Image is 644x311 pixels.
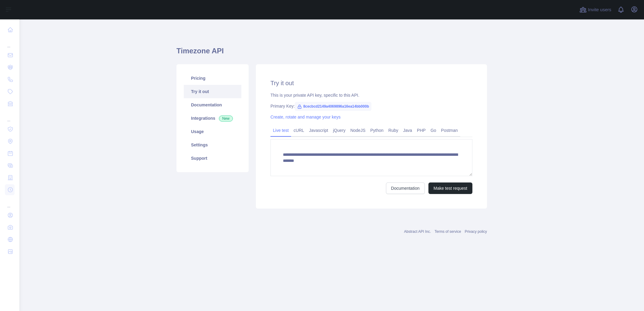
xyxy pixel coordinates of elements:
[176,46,487,61] h1: Timezone API
[184,72,241,85] a: Pricing
[270,92,472,98] div: This is your private API key, specific to this API.
[428,182,472,194] button: Make test request
[386,125,401,135] a: Ruby
[348,125,368,135] a: NodeJS
[307,125,330,135] a: Javascript
[465,229,487,234] a: Privacy policy
[588,6,611,13] span: Invite users
[184,152,241,165] a: Support
[184,85,241,98] a: Try it out
[184,125,241,138] a: Usage
[414,125,428,135] a: PHP
[368,125,386,135] a: Python
[386,182,425,194] a: Documentation
[295,102,371,111] span: 8cecbcd2149a4069896a16ea14bb000b
[578,5,612,15] button: Invite users
[270,79,472,87] h2: Try it out
[291,125,307,135] a: cURL
[184,112,241,125] a: Integrations New
[184,138,241,152] a: Settings
[401,125,415,135] a: Java
[330,125,348,135] a: jQuery
[184,98,241,112] a: Documentation
[219,115,233,122] span: New
[428,125,439,135] a: Go
[434,229,461,234] a: Terms of service
[404,229,431,234] a: Abstract API Inc.
[5,110,15,122] div: ...
[270,125,291,135] a: Live test
[270,115,340,119] a: Create, rotate and manage your keys
[270,103,472,109] div: Primary Key:
[439,125,460,135] a: Postman
[5,196,15,209] div: ...
[5,36,15,48] div: ...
